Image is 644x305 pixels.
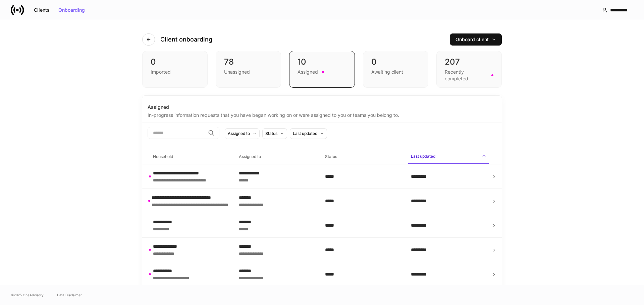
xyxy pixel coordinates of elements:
[262,128,287,139] button: Status
[216,51,281,88] div: 78Unassigned
[411,153,435,159] h6: Last updated
[325,153,337,160] h6: Status
[151,69,171,75] div: Imported
[58,8,85,12] div: Onboarding
[153,153,173,160] h6: Household
[298,57,346,67] div: 10
[225,128,260,139] button: Assigned to
[455,37,496,42] div: Onboard client
[148,110,496,119] div: In-progress information requests that you have began working on or were assigned to you or teams ...
[436,51,502,88] div: 207Recently completed
[224,57,273,67] div: 78
[450,33,502,46] button: Onboard client
[228,130,250,137] div: Assigned to
[151,57,199,67] div: 0
[290,128,327,139] button: Last updated
[293,130,317,137] div: Last updated
[148,104,496,110] div: Assigned
[322,150,403,164] span: Status
[54,5,89,15] button: Onboarding
[371,57,420,67] div: 0
[30,5,54,15] button: Clients
[445,57,493,67] div: 207
[160,35,212,44] h4: Client onboarding
[289,51,355,88] div: 10Assigned
[445,69,487,82] div: Recently completed
[34,8,50,12] div: Clients
[298,69,318,75] div: Assigned
[57,292,82,298] a: Data Disclaimer
[239,153,261,160] h6: Assigned to
[11,292,44,298] span: © 2025 OneAdvisory
[371,69,403,75] div: Awaiting client
[142,51,208,88] div: 0Imported
[224,69,250,75] div: Unassigned
[236,150,317,164] span: Assigned to
[408,150,489,164] span: Last updated
[265,130,277,137] div: Status
[150,150,231,164] span: Household
[363,51,428,88] div: 0Awaiting client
